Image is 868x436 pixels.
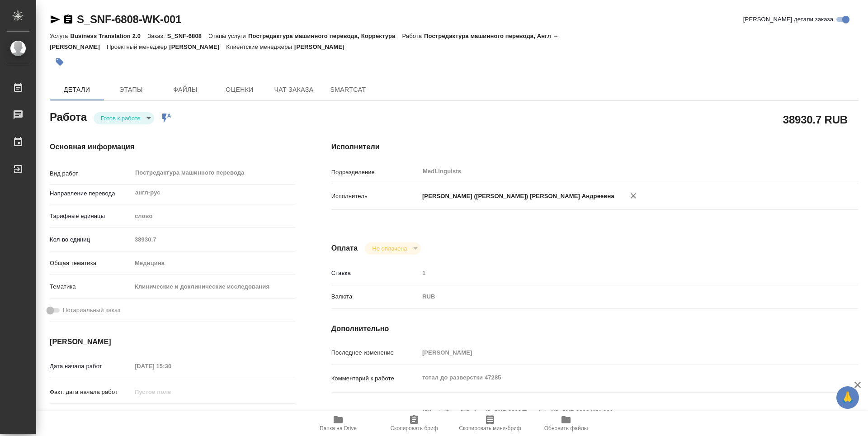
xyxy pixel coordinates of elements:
[132,233,295,246] input: Пустое поле
[331,323,858,334] h4: Дополнительно
[623,186,643,206] button: Удалить исполнителя
[390,425,438,431] span: Скопировать бриф
[331,269,419,278] p: Ставка
[208,33,248,39] p: Этапы услуги
[70,33,147,39] p: Business Translation 2.0
[320,425,357,431] span: Папка на Drive
[50,108,87,124] h2: Работа
[528,411,604,436] button: Обновить файлы
[300,411,376,436] button: Папка на Drive
[132,385,211,398] input: Пустое поле
[50,169,132,178] p: Вид работ
[50,336,295,347] h4: [PERSON_NAME]
[419,370,814,385] textarea: тотал до разверстки 47285
[50,189,132,198] p: Направление перевода
[98,114,143,122] button: Готов к работе
[50,235,132,244] p: Кол-во единиц
[164,84,207,95] span: Файлы
[402,33,424,39] p: Работа
[743,15,833,24] span: [PERSON_NAME] детали заказа
[836,386,859,409] button: 🙏
[331,142,858,152] h4: Исполнители
[50,212,132,221] p: Тарифные единицы
[331,292,419,301] p: Валюта
[50,362,132,371] p: Дата начала работ
[132,256,295,271] div: Медицина
[331,243,358,254] h4: Оплата
[167,33,209,39] p: S_SNF-6808
[840,388,855,407] span: 🙏
[169,43,226,50] p: [PERSON_NAME]
[331,192,419,201] p: Исполнитель
[132,209,295,224] div: слово
[419,289,814,304] div: RUB
[107,43,169,50] p: Проектный менеджер
[459,425,521,431] span: Скопировать мини-бриф
[419,266,814,280] input: Пустое поле
[365,242,420,255] div: Готов к работе
[326,84,370,95] span: SmartCat
[50,142,295,152] h4: Основная информация
[94,112,154,124] div: Готов к работе
[147,33,167,39] p: Заказ:
[50,282,132,291] p: Тематика
[63,14,74,25] button: Скопировать ссылку
[331,374,419,383] p: Комментарий к работе
[452,411,528,436] button: Скопировать мини-бриф
[109,84,153,95] span: Этапы
[331,168,419,177] p: Подразделение
[419,346,814,359] input: Пустое поле
[132,409,211,422] input: Пустое поле
[272,84,316,95] span: Чат заказа
[50,14,61,25] button: Скопировать ссылку для ЯМессенджера
[544,425,588,431] span: Обновить файлы
[783,112,848,127] h2: 38930.7 RUB
[331,409,419,418] p: Путь на drive
[226,43,294,50] p: Клиентские менеджеры
[419,192,614,201] p: [PERSON_NAME] ([PERSON_NAME]) [PERSON_NAME] Андреевна
[331,348,419,357] p: Последнее изменение
[294,43,351,50] p: [PERSON_NAME]
[132,360,211,373] input: Пустое поле
[50,259,132,268] p: Общая тематика
[132,279,295,294] div: Клинические и доклинические исследования
[63,306,120,315] span: Нотариальный заказ
[218,84,261,95] span: Оценки
[50,52,70,72] button: Добавить тэг
[369,245,410,252] button: Не оплачена
[77,13,181,25] a: S_SNF-6808-WK-001
[419,405,814,420] textarea: /Clients/Sanofi/Orders/S_SNF-6808/Translated/S_SNF-6808-WK-001
[50,33,70,39] p: Услуга
[376,411,452,436] button: Скопировать бриф
[55,84,99,95] span: Детали
[248,33,402,39] p: Постредактура машинного перевода, Корректура
[50,388,132,397] p: Факт. дата начала работ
